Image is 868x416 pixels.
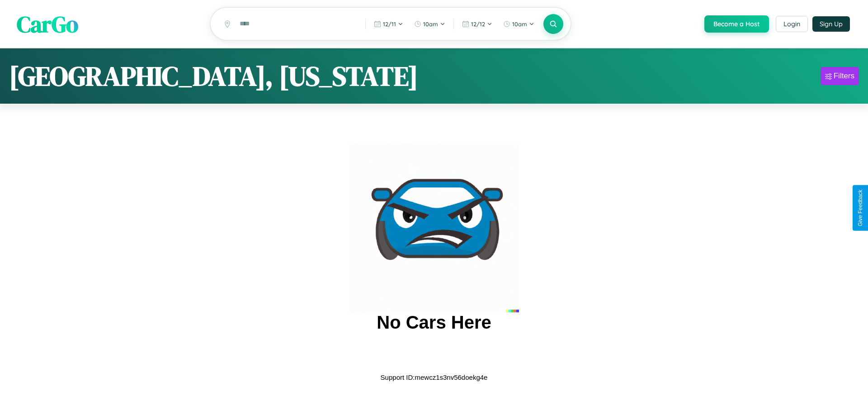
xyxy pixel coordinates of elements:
button: 12/12 [458,17,497,31]
div: Give Feedback [857,190,863,226]
button: Login [776,16,808,32]
button: 12/11 [369,17,408,31]
span: 12 / 12 [471,20,485,28]
h2: No Cars Here [377,312,491,333]
span: 10am [423,20,438,28]
button: Become a Host [704,15,769,33]
h1: [GEOGRAPHIC_DATA], [US_STATE] [9,57,418,95]
span: CarGo [17,8,78,39]
div: Filters [834,72,854,81]
button: Sign Up [812,16,850,32]
span: 10am [512,20,527,28]
p: Support ID: mewcz1s3nv56doekg4e [381,371,488,383]
button: 10am [499,17,539,31]
button: 10am [410,17,450,31]
img: car [349,142,519,312]
button: Filters [821,67,859,85]
span: 12 / 11 [383,20,396,28]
